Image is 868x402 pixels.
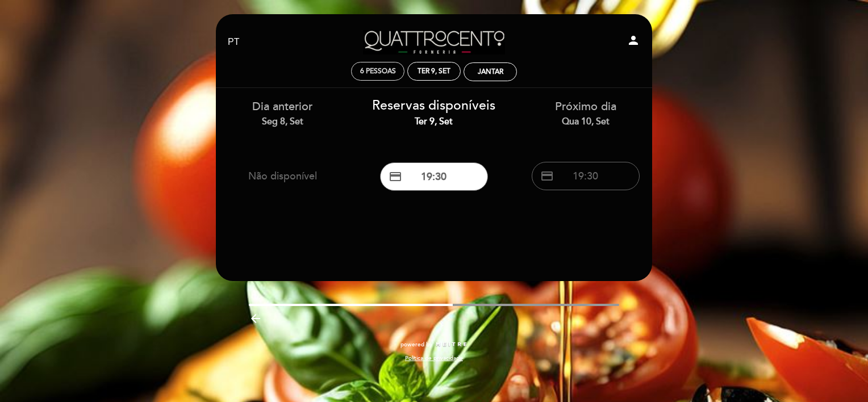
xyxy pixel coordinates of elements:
[360,67,396,76] span: 6 pessoas
[405,354,463,362] a: Política de privacidade
[228,162,336,190] button: Não disponível
[627,33,640,47] i: person
[363,27,505,58] a: Quattrocento Forneria
[389,170,402,183] span: credit_card
[418,67,450,76] div: Ter 9, set
[367,97,502,128] div: Reservas disponíveis
[215,115,350,128] div: Seg 8, set
[540,169,554,183] span: credit_card
[380,162,488,191] button: credit_card 19:30
[518,115,653,128] div: Qua 10, set
[400,341,432,349] span: powered by
[215,99,350,128] div: Dia anterior
[518,99,653,128] div: Próximo dia
[367,115,502,128] div: Ter 9, set
[435,342,468,347] img: MEITRE
[249,312,262,325] i: arrow_backward
[627,33,640,51] button: person
[400,341,468,349] a: powered by
[532,162,640,190] button: credit_card 19:30
[478,68,503,76] div: Jantar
